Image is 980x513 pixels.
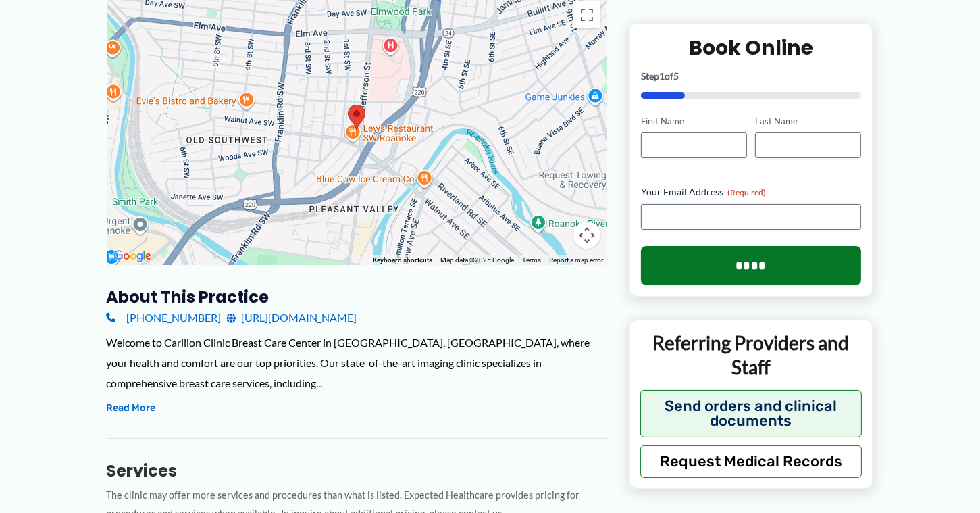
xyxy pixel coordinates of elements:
[107,287,607,308] h3: About this practice
[659,70,665,81] span: 1
[755,114,861,127] label: Last Name
[573,222,600,249] button: Map camera controls
[549,256,603,264] a: Report a map error
[640,389,862,437] button: Send orders and clinical documents
[573,1,600,28] button: Toggle fullscreen view
[107,308,222,328] a: [PHONE_NUMBER]
[641,71,862,80] p: Step of
[641,34,862,60] h2: Book Online
[641,185,862,199] label: Your Email Address
[641,114,747,127] label: First Name
[227,308,357,328] a: [URL][DOMAIN_NAME]
[640,331,862,380] p: Referring Providers and Staff
[440,256,514,264] span: Map data ©2025 Google
[110,247,155,265] img: Google
[727,187,766,197] span: (Required)
[640,445,862,477] button: Request Medical Records
[673,70,679,81] span: 5
[373,255,432,265] button: Keyboard shortcuts
[110,247,155,265] a: Open this area in Google Maps (opens a new window)
[107,400,156,416] button: Read More
[107,333,607,393] div: Welcome to Carilion Clinic Breast Care Center in [GEOGRAPHIC_DATA], [GEOGRAPHIC_DATA], where your...
[522,256,541,264] a: Terms (opens in new tab)
[107,460,607,481] h3: Services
